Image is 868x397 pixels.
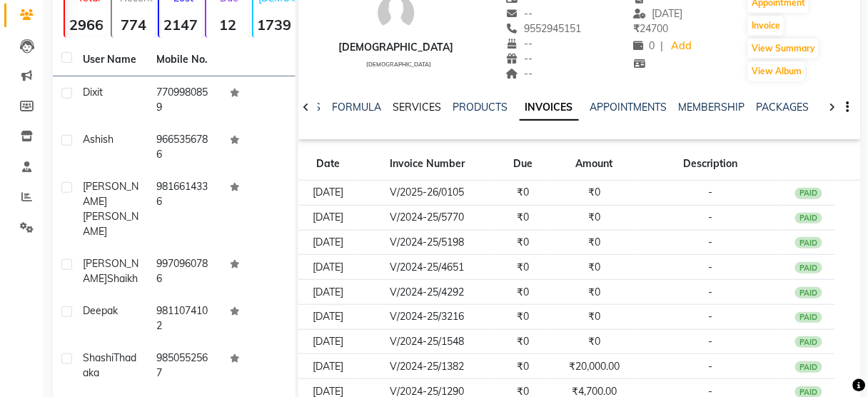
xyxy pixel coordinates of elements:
[298,255,359,280] td: [DATE]
[795,237,822,248] div: PAID
[795,188,822,199] div: PAID
[748,61,805,81] button: View Album
[496,205,550,230] td: ₹0
[253,16,296,34] strong: 1739
[366,61,431,68] span: [DEMOGRAPHIC_DATA]
[83,86,103,99] span: Dixit
[298,205,359,230] td: [DATE]
[298,148,359,181] th: Date
[148,171,221,248] td: 9816614336
[590,101,667,114] a: APPOINTMENTS
[550,181,639,206] td: ₹0
[550,280,639,305] td: ₹0
[83,351,113,364] span: Shashi
[358,329,495,354] td: V/2024-25/1548
[708,236,712,248] span: -
[795,287,822,298] div: PAID
[708,211,712,223] span: -
[795,262,822,273] div: PAID
[148,76,221,124] td: 7709980859
[670,36,695,56] a: Add
[83,180,138,208] span: [PERSON_NAME]
[634,7,683,20] span: [DATE]
[333,101,382,114] a: FORMULA
[148,248,221,295] td: 9970960786
[708,261,712,273] span: -
[496,181,550,206] td: ₹0
[550,304,639,329] td: ₹0
[496,280,550,305] td: ₹0
[496,148,550,181] th: Due
[393,101,442,114] a: SERVICES
[65,16,108,34] strong: 2966
[496,255,550,280] td: ₹0
[107,272,138,285] span: Shaikh
[496,354,550,379] td: ₹0
[634,39,655,52] span: 0
[506,22,582,35] span: 9552945151
[148,295,221,342] td: 9811074102
[298,280,359,305] td: [DATE]
[550,329,639,354] td: ₹0
[74,44,148,76] th: User Name
[338,40,453,55] div: [DEMOGRAPHIC_DATA]
[795,336,822,348] div: PAID
[83,210,138,238] span: [PERSON_NAME]
[708,335,712,348] span: -
[520,95,579,121] a: INVOICES
[550,230,639,255] td: ₹0
[708,186,712,198] span: -
[708,310,712,323] span: -
[358,181,495,206] td: V/2025-26/0105
[358,304,495,329] td: V/2024-25/3216
[795,312,822,323] div: PAID
[634,22,640,35] span: ₹
[795,361,822,373] div: PAID
[358,354,495,379] td: V/2024-25/1382
[679,101,745,114] a: MEMBERSHIP
[748,16,784,36] button: Invoice
[795,213,822,224] div: PAID
[358,280,495,305] td: V/2024-25/4292
[757,101,809,114] a: PACKAGES
[748,39,819,59] button: View Summary
[550,205,639,230] td: ₹0
[206,16,249,34] strong: 12
[298,304,359,329] td: [DATE]
[453,101,508,114] a: PRODUCTS
[550,148,639,181] th: Amount
[496,230,550,255] td: ₹0
[298,181,359,206] td: [DATE]
[634,22,669,35] span: 24700
[83,257,138,285] span: [PERSON_NAME]
[358,230,495,255] td: V/2024-25/5198
[358,148,495,181] th: Invoice Number
[506,7,533,20] span: --
[708,286,712,298] span: -
[83,304,118,317] span: Deepak
[661,39,664,54] span: |
[550,255,639,280] td: ₹0
[708,360,712,373] span: -
[506,52,533,65] span: --
[639,148,782,181] th: Description
[112,16,155,34] strong: 774
[298,329,359,354] td: [DATE]
[496,304,550,329] td: ₹0
[496,329,550,354] td: ₹0
[550,354,639,379] td: ₹20,000.00
[159,16,202,34] strong: 2147
[298,354,359,379] td: [DATE]
[148,124,221,171] td: 9665356786
[83,133,113,146] span: Ashish
[298,230,359,255] td: [DATE]
[148,44,221,76] th: Mobile No.
[506,67,533,80] span: --
[358,255,495,280] td: V/2024-25/4651
[358,205,495,230] td: V/2024-25/5770
[148,342,221,389] td: 9850552567
[506,37,533,50] span: --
